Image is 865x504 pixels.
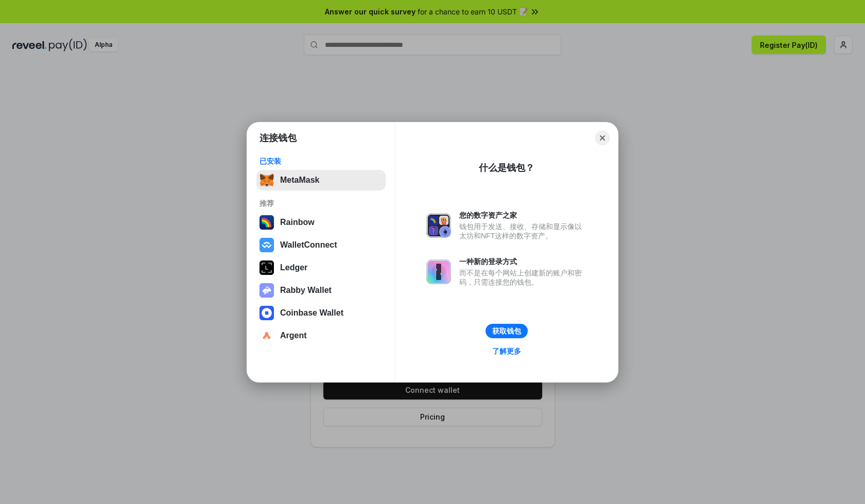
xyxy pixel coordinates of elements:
[486,324,528,338] button: 获取钱包
[259,215,274,230] img: svg+xml,%3Csvg%20width%3D%22120%22%20height%3D%22120%22%20viewBox%3D%220%200%20120%20120%22%20fil...
[259,283,274,298] img: svg+xml,%3Csvg%20xmlns%3D%22http%3A%2F%2Fwww.w3.org%2F2000%2Fsvg%22%20fill%3D%22none%22%20viewBox...
[492,346,521,356] div: 了解更多
[259,173,274,187] img: svg+xml,%3Csvg%20fill%3D%22none%22%20height%3D%2233%22%20viewBox%3D%220%200%2035%2033%22%20width%...
[459,268,587,287] div: 而不是在每个网站上创建新的账户和密码，只需连接您的钱包。
[256,235,386,255] button: WalletConnect
[280,331,307,340] div: Argent
[479,162,534,174] div: 什么是钱包？
[259,328,274,343] img: svg+xml,%3Csvg%20width%3D%2228%22%20height%3D%2228%22%20viewBox%3D%220%200%2028%2028%22%20fill%3D...
[280,218,315,227] div: Rainbow
[256,325,386,346] button: Argent
[426,213,451,238] img: svg+xml,%3Csvg%20xmlns%3D%22http%3A%2F%2Fwww.w3.org%2F2000%2Fsvg%22%20fill%3D%22none%22%20viewBox...
[595,131,610,145] button: Close
[280,176,319,185] div: MetaMask
[459,211,587,220] div: 您的数字资产之家
[256,170,386,190] button: MetaMask
[426,259,451,284] img: svg+xml,%3Csvg%20xmlns%3D%22http%3A%2F%2Fwww.w3.org%2F2000%2Fsvg%22%20fill%3D%22none%22%20viewBox...
[259,260,274,275] img: svg+xml,%3Csvg%20xmlns%3D%22http%3A%2F%2Fwww.w3.org%2F2000%2Fsvg%22%20width%3D%2228%22%20height%3...
[256,257,386,278] button: Ledger
[492,326,521,336] div: 获取钱包
[280,240,337,250] div: WalletConnect
[259,157,383,166] div: 已安装
[259,199,383,208] div: 推荐
[256,212,386,233] button: Rainbow
[259,306,274,320] img: svg+xml,%3Csvg%20width%3D%2228%22%20height%3D%2228%22%20viewBox%3D%220%200%2028%2028%22%20fill%3D...
[459,257,587,266] div: 一种新的登录方式
[256,280,386,301] button: Rabby Wallet
[459,222,587,240] div: 钱包用于发送、接收、存储和显示像以太坊和NFT这样的数字资产。
[259,132,297,144] h1: 连接钱包
[280,263,307,272] div: Ledger
[259,238,274,252] img: svg+xml,%3Csvg%20width%3D%2228%22%20height%3D%2228%22%20viewBox%3D%220%200%2028%2028%22%20fill%3D...
[280,308,343,318] div: Coinbase Wallet
[280,286,332,295] div: Rabby Wallet
[486,344,527,358] a: 了解更多
[256,303,386,323] button: Coinbase Wallet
